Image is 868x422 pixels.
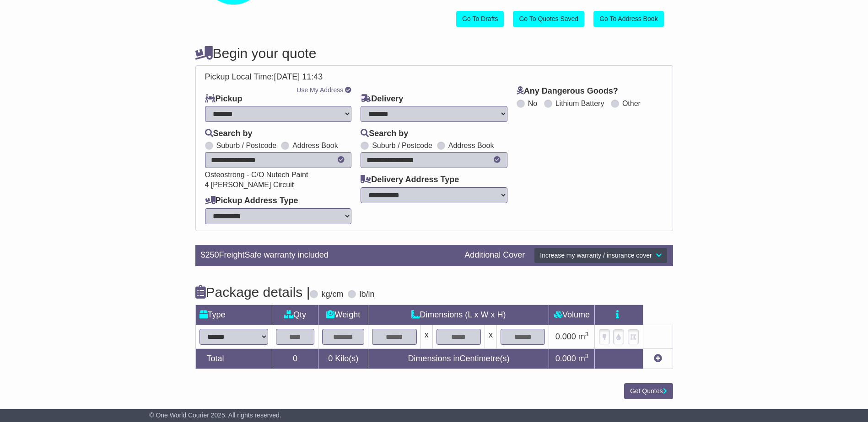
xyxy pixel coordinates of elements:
sup: 3 [585,331,589,338]
div: $ FreightSafe warranty included [196,250,460,260]
label: Suburb / Postcode [216,141,277,150]
label: Other [622,99,641,108]
label: Address Book [292,141,338,150]
label: Delivery Address Type [361,175,459,185]
span: 4 [PERSON_NAME] Circuit [205,181,294,189]
span: [DATE] 11:43 [274,72,323,81]
label: Address Book [448,141,494,150]
td: Dimensions (L x W x H) [368,305,549,325]
h4: Package details | [195,285,310,300]
span: 0.000 [555,354,576,363]
td: 0 [272,348,318,369]
label: lb/in [359,290,374,300]
label: Pickup Address Type [205,196,298,206]
label: No [528,99,537,108]
label: Any Dangerous Goods? [517,86,618,96]
h4: Begin your quote [195,46,673,61]
span: 250 [205,250,219,259]
label: Search by [205,129,253,139]
td: Total [195,348,272,369]
a: Go To Address Book [593,11,663,27]
label: Suburb / Postcode [372,141,432,150]
td: Type [195,305,272,325]
span: Osteostrong - C/O Nutech Paint [205,171,308,179]
div: Additional Cover [460,250,529,260]
button: Increase my warranty / insurance cover [534,248,667,264]
td: Volume [549,305,595,325]
div: Pickup Local Time: [200,72,668,82]
span: m [578,354,589,363]
label: Search by [361,129,408,139]
a: Go To Drafts [456,11,504,27]
a: Go To Quotes Saved [513,11,584,27]
label: Delivery [361,94,403,104]
span: 0.000 [555,332,576,341]
a: Use My Address [297,86,343,94]
span: Increase my warranty / insurance cover [540,252,652,259]
a: Add new item [654,354,662,363]
label: kg/cm [321,290,343,300]
td: x [421,325,432,348]
td: Weight [318,305,368,325]
button: Get Quotes [624,383,673,399]
span: 0 [328,354,333,363]
sup: 3 [585,353,589,359]
td: Dimensions in Centimetre(s) [368,348,549,369]
span: m [578,332,589,341]
td: Kilo(s) [318,348,368,369]
label: Lithium Battery [555,99,604,108]
td: Qty [272,305,318,325]
span: © One World Courier 2025. All rights reserved. [149,411,281,419]
td: x [485,325,497,348]
label: Pickup [205,94,243,104]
